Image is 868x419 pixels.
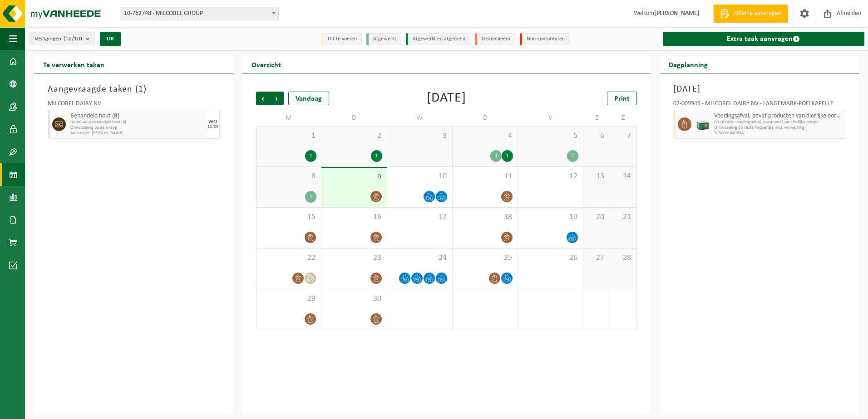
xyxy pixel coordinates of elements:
[326,253,382,263] span: 23
[660,55,717,73] h2: Dagplanning
[523,171,578,181] span: 12
[663,32,864,46] a: Extra taak aanvragen
[261,253,316,263] span: 22
[588,253,605,263] span: 27
[457,171,513,181] span: 11
[457,253,513,263] span: 25
[615,171,632,181] span: 14
[34,55,113,73] h2: Te verwerken taken
[588,171,605,181] span: 13
[48,101,220,110] div: MILCOBEL DAIRY NV
[713,5,788,23] a: Offerte aanvragen
[70,112,204,120] span: Behandeld hout (B)
[321,110,387,126] td: D
[607,92,637,105] a: Print
[261,294,316,304] span: 29
[256,92,270,105] span: Vorige
[120,7,278,20] span: 10-762748 - MILCOBEL GROUP
[453,110,518,126] td: D
[392,131,448,141] span: 3
[70,125,204,131] span: Omwisseling op aanvraag
[138,85,143,94] span: 1
[714,131,843,136] span: T250001849854
[490,150,502,162] div: 1
[523,253,578,263] span: 26
[614,95,630,102] span: Print
[366,33,401,45] li: Afgewerkt
[588,212,605,222] span: 20
[714,120,843,125] span: PB-LB-0680 voedingsafval, bevat prod van dierlijke oorspr
[270,92,284,105] span: Volgende
[207,125,218,129] div: 10/09
[610,110,637,126] td: Z
[35,32,82,46] span: Vestigingen
[371,150,382,162] div: 1
[523,212,578,222] span: 19
[714,125,843,131] span: Omwisseling op vaste frequentie (incl. verwerking)
[387,110,453,126] td: W
[326,172,382,182] span: 9
[457,212,513,222] span: 18
[305,191,316,203] div: 1
[208,119,217,125] div: WO
[64,36,82,42] count: (10/10)
[673,83,845,96] h3: [DATE]
[261,171,316,181] span: 8
[502,150,513,162] div: 1
[392,253,448,263] span: 24
[261,131,316,141] span: 1
[261,212,316,222] span: 15
[406,33,470,45] li: Afgewerkt en afgemeld
[520,33,570,45] li: Non-conformiteit
[256,110,321,126] td: M
[732,9,784,18] span: Offerte aanvragen
[457,131,513,141] span: 4
[518,110,583,126] td: V
[392,212,448,222] span: 17
[696,117,710,131] img: PB-LB-0680-HPE-GN-01
[100,32,121,46] button: OK
[615,212,632,222] span: 21
[70,131,204,136] span: Aanvrager: [PERSON_NAME]
[714,112,843,120] span: Voedingsafval, bevat producten van dierlijke oorsprong, onverpakt, categorie 3
[326,131,382,141] span: 2
[615,131,632,141] span: 7
[427,92,466,105] div: [DATE]
[615,253,632,263] span: 28
[305,150,316,162] div: 1
[673,101,845,110] div: 02-009949 - MILCOBEL DAIRY NV - LANGEMARK-POELKAPELLE
[242,55,290,73] h2: Overzicht
[392,171,448,181] span: 10
[523,131,578,141] span: 5
[120,7,279,20] span: 10-762748 - MILCOBEL GROUP
[321,33,362,45] li: Uit te voeren
[326,212,382,222] span: 16
[567,150,578,162] div: 1
[30,32,94,45] button: Vestigingen(10/10)
[48,83,220,96] h3: Aangevraagde taken ( )
[475,33,515,45] li: Geannuleerd
[654,10,700,17] strong: [PERSON_NAME]
[326,294,382,304] span: 30
[288,92,329,105] div: Vandaag
[583,110,610,126] td: Z
[70,120,204,125] span: HK-XC-40-G behandeld hout (B)
[588,131,605,141] span: 6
